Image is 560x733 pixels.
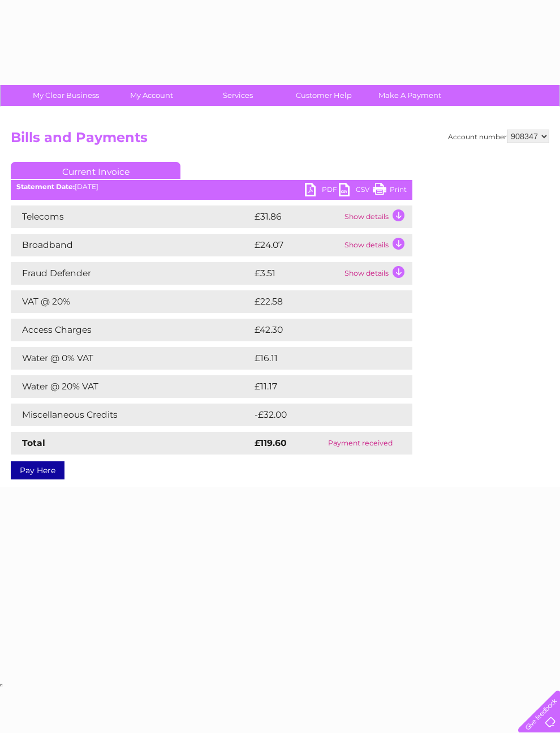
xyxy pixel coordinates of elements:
td: Access Charges [11,319,252,341]
a: Print [373,183,407,199]
a: PDF [305,183,339,199]
a: My Clear Business [19,85,113,106]
b: Statement Date: [16,182,75,191]
td: £31.86 [252,205,342,228]
td: Broadband [11,234,252,256]
h2: Bills and Payments [11,130,549,151]
a: My Account [105,85,199,106]
a: CSV [339,183,373,199]
td: Show details [342,262,412,285]
td: Show details [342,234,412,256]
td: -£32.00 [252,404,391,426]
td: Fraud Defender [11,262,252,285]
td: £22.58 [252,290,389,313]
a: Make A Payment [363,85,456,106]
a: Current Invoice [11,162,180,179]
td: £16.11 [252,347,386,370]
strong: £119.60 [255,438,287,448]
td: Water @ 0% VAT [11,347,252,370]
td: Water @ 20% VAT [11,375,252,398]
a: Services [191,85,285,106]
td: Miscellaneous Credits [11,404,252,426]
td: £3.51 [252,262,342,285]
td: VAT @ 20% [11,290,252,313]
td: Telecoms [11,205,252,228]
td: Show details [342,205,412,228]
td: £11.17 [252,375,386,398]
strong: Total [22,438,45,448]
td: Payment received [308,432,412,455]
div: Account number [448,130,549,143]
div: [DATE] [11,183,412,191]
td: £42.30 [252,319,389,341]
a: Pay Here [11,461,64,479]
td: £24.07 [252,234,342,256]
a: Customer Help [277,85,371,106]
